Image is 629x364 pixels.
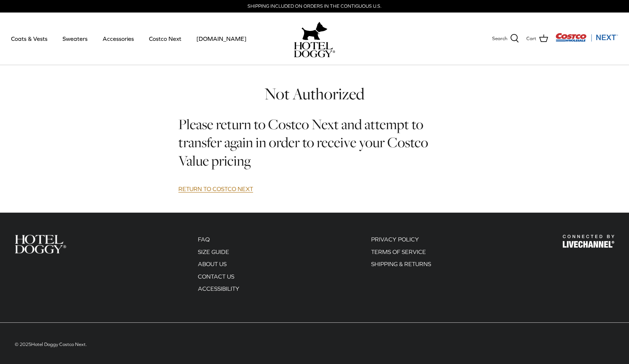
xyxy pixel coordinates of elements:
[4,26,54,51] a: Coats & Vests
[492,34,519,43] a: Search
[371,236,419,243] a: PRIVACY POLICY
[555,38,618,43] a: Visit Costco Next
[526,35,536,43] span: Cart
[198,248,229,255] a: SIZE GUIDE
[15,342,87,347] span: © 2025 .
[294,42,335,57] img: hoteldoggycom
[294,20,335,57] a: hoteldoggy.com hoteldoggycom
[15,235,66,254] img: Hotel Doggy Costco Next
[142,26,188,51] a: Costco Next
[178,185,253,192] a: RETURN TO COSTCO NEXT
[364,235,438,297] div: Secondary navigation
[178,84,451,104] h1: Not Authorized
[555,33,618,42] img: Costco Next
[190,26,253,51] a: [DOMAIN_NAME]
[492,35,507,43] span: Search
[198,236,210,243] a: FAQ
[526,34,548,43] a: Cart
[302,20,327,42] img: hoteldoggy.com
[191,235,247,297] div: Secondary navigation
[198,261,227,267] a: ABOUT US
[96,26,141,51] a: Accessories
[371,248,426,255] a: TERMS OF SERVICE
[198,285,239,292] a: ACCESSIBILITY
[198,273,234,280] a: CONTACT US
[371,261,431,267] a: SHIPPING & RETURNS
[178,115,451,170] h2: Please return to Costco Next and attempt to transfer again in order to receive your Costco Value ...
[31,342,86,347] a: Hotel Doggy Costco Next
[563,235,614,248] img: Hotel Doggy Costco Next
[56,26,94,51] a: Sweaters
